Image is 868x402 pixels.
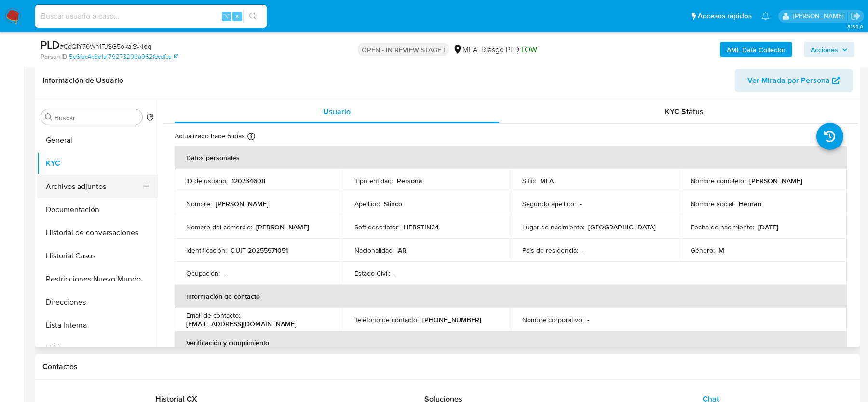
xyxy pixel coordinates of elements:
button: Acciones [804,42,854,57]
p: 120734608 [231,176,265,185]
p: [DATE] [758,223,778,231]
button: Archivos adjuntos [37,175,150,198]
p: HERSTIN24 [404,223,439,231]
button: search-icon [243,10,263,23]
span: 3.159.0 [847,23,863,30]
p: Persona [397,176,422,185]
p: M [719,246,724,255]
button: AML Data Collector [720,42,792,57]
p: OPEN - IN REVIEW STAGE I [358,43,449,56]
p: Email de contacto : [186,311,240,320]
span: KYC Status [665,106,704,117]
p: Fecha de nacimiento : [691,223,754,231]
p: [GEOGRAPHIC_DATA] [588,223,656,231]
p: - [580,200,582,208]
button: Restricciones Nuevo Mundo [37,268,158,291]
b: PLD [41,37,60,53]
p: ID de usuario : [186,176,228,185]
p: [PHONE_NUMBER] [422,315,481,324]
p: MLA [540,176,554,185]
button: Documentación [37,198,158,221]
span: LOW [521,44,537,55]
span: Acciones [811,42,838,57]
p: magali.barcan@mercadolibre.com [793,12,847,21]
p: Apellido : [354,200,380,208]
button: KYC [37,152,158,175]
p: Actualizado hace 5 días [175,132,245,141]
p: [PERSON_NAME] [216,200,269,208]
span: Accesos rápidos [698,11,752,21]
p: Nombre social : [691,200,735,208]
p: Teléfono de contacto : [354,315,419,324]
div: MLA [453,44,477,55]
p: Lugar de nacimiento : [522,223,584,231]
button: Historial Casos [37,244,158,268]
span: ⌥ [223,12,230,21]
a: 5e6fac4c6e1a179273206a962fdcdfca [69,53,178,61]
p: AR [398,246,407,255]
p: Hernan [739,200,761,208]
span: Usuario [323,106,351,117]
button: Historial de conversaciones [37,221,158,244]
p: Género : [691,246,715,255]
th: Información de contacto [175,285,847,308]
p: Tipo entidad : [354,176,393,185]
p: Segundo apellido : [522,200,576,208]
button: CVU [37,337,158,360]
b: Person ID [41,53,67,61]
p: Nombre corporativo : [522,315,583,324]
p: Soft descriptor : [354,223,400,231]
p: Estado Civil : [354,269,390,278]
p: Nombre : [186,200,212,208]
a: Salir [851,11,861,21]
span: s [236,12,239,21]
p: - [224,269,226,278]
th: Verificación y cumplimiento [175,331,847,354]
span: Ver Mirada por Persona [747,69,830,92]
p: Identificación : [186,246,227,255]
a: Notificaciones [761,12,770,20]
th: Datos personales [175,146,847,169]
p: CUIT 20255971051 [231,246,288,255]
h1: Información de Usuario [42,76,123,85]
button: Direcciones [37,291,158,314]
button: Lista Interna [37,314,158,337]
button: Volver al orden por defecto [146,113,154,124]
input: Buscar [54,113,138,122]
span: Riesgo PLD: [481,44,537,55]
button: Buscar [45,113,53,121]
button: General [37,129,158,152]
p: Ocupación : [186,269,220,278]
button: Ver Mirada por Persona [735,69,853,92]
p: Nacionalidad : [354,246,394,255]
p: [EMAIL_ADDRESS][DOMAIN_NAME] [186,320,297,328]
p: [PERSON_NAME] [749,176,802,185]
p: País de residencia : [522,246,578,255]
b: AML Data Collector [727,42,786,57]
h1: Contactos [42,362,853,372]
p: Nombre completo : [691,176,746,185]
p: Sitio : [522,176,536,185]
span: # CcQIY76Wn1FJSG5okaISv4eq [60,41,151,51]
p: - [394,269,396,278]
p: Nombre del comercio : [186,223,252,231]
p: - [587,315,589,324]
p: Stinco [384,200,402,208]
p: - [582,246,584,255]
p: [PERSON_NAME] [256,223,309,231]
input: Buscar usuario o caso... [35,10,267,23]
